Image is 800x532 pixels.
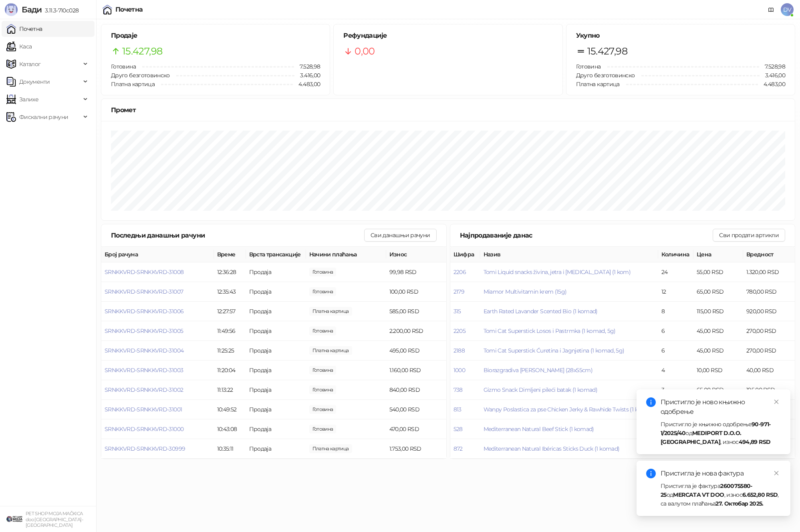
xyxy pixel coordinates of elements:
span: 7.528,98 [759,62,785,71]
span: Miamor Multivitamin krem (15g) [484,288,567,295]
button: 2179 [453,288,464,295]
div: Пристигла је нова фактура [661,469,781,478]
td: Продаја [246,282,306,302]
th: Шифра [450,247,480,262]
button: 872 [453,445,463,452]
td: 780,00 RSD [743,282,795,302]
td: 540,00 RSD [386,400,446,419]
td: Продаја [246,302,306,321]
td: 10:43:08 [214,419,246,439]
button: Tomi Cat Superstick Losos i Pastrmka (1 komad, 5g) [484,327,616,335]
span: 100,00 [309,287,337,296]
button: SRNKKVRD-SRNKKVRD-31002 [105,386,183,393]
td: 10:49:52 [214,400,246,419]
span: 540,00 [309,405,337,414]
button: 813 [453,406,461,413]
button: 528 [453,425,463,433]
span: 4.483,00 [293,80,320,89]
td: Продаја [246,380,306,400]
div: Почетна [115,6,143,13]
img: Logo [5,3,18,16]
div: Пристигло је књижно одобрење од , износ [661,420,781,446]
strong: 260075580-25 [661,482,752,498]
span: info-circle [646,397,656,407]
div: Пристигло је ново књижно одобрење [661,397,781,417]
div: Последњи данашњи рачуни [111,230,364,240]
button: Earth Rated Lavander Scented Bio (1 komad) [484,308,598,315]
td: 920,00 RSD [743,302,795,321]
td: 65,00 RSD [693,282,743,302]
span: SRNKKVRD-SRNKKVRD-31005 [105,327,183,335]
td: 11:20:04 [214,361,246,380]
td: Продаја [246,419,306,439]
span: close [774,399,779,405]
span: Фискални рачуни [19,109,68,125]
a: Каса [6,38,32,54]
strong: 90-971-1/2025/40 [661,421,771,437]
span: DV [781,3,794,16]
a: Почетна [6,21,42,37]
button: SRNKKVRD-SRNKKVRD-31007 [105,288,183,295]
span: 0,00 [355,44,375,59]
td: 65,00 RSD [693,380,743,400]
td: 55,00 RSD [693,262,743,282]
span: info-circle [646,469,656,478]
td: Продаја [246,341,306,361]
span: SRNKKVRD-SRNKKVRD-30999 [105,445,185,452]
span: Платна картица [576,81,620,88]
span: 4.483,00 [758,80,785,89]
th: Назив [480,247,658,262]
td: 24 [658,262,693,282]
span: 1.500,00 [309,366,337,375]
button: Wanpy Poslastica za pse Chicken Jerky & Rawhide Twists (1 komad) [484,406,655,413]
td: Продаја [246,439,306,459]
td: 1.753,00 RSD [386,439,446,459]
th: Врста трансакције [246,247,306,262]
strong: 6.652,80 RSD [742,491,778,498]
td: 11:25:25 [214,341,246,361]
td: Продаја [246,262,306,282]
td: 12:36:28 [214,262,246,282]
span: Друго безготовинско [111,72,170,79]
button: 2188 [453,347,465,354]
button: Tomi Liquid snacks živina, jetra i [MEDICAL_DATA] (1 kom) [484,268,631,276]
td: Продаја [246,321,306,341]
span: 1.753,00 [309,444,352,453]
a: Close [772,397,781,406]
td: 10,00 RSD [693,361,743,380]
td: 11:49:56 [214,321,246,341]
span: 1.000,00 [309,385,337,394]
span: Biorazgradiva [PERSON_NAME] (28x55cm) [484,367,592,374]
td: 99,98 RSD [386,262,446,282]
span: Готовина [111,63,136,70]
td: 11:13:22 [214,380,246,400]
button: 2205 [453,327,465,335]
span: Каталог [19,56,41,72]
button: 2206 [453,268,466,276]
td: 470,00 RSD [386,419,446,439]
th: Време [214,247,246,262]
td: 45,00 RSD [693,321,743,341]
td: 6 [658,321,693,341]
button: SRNKKVRD-SRNKKVRD-31000 [105,425,183,433]
td: 40,00 RSD [743,361,795,380]
td: 12 [658,282,693,302]
button: 738 [453,386,463,393]
span: Готовина [576,63,601,70]
strong: 494,89 RSD [739,438,771,445]
span: Gizmo Snack Dimljeni pileći batak (1 komad) [484,386,597,393]
div: Промет [111,105,785,115]
span: SRNKKVRD-SRNKKVRD-31001 [105,406,182,413]
span: Друго безготовинско [576,72,635,79]
th: Износ [386,247,446,262]
span: 15.427,98 [122,44,162,59]
button: Mediterranean Natural Ibéricas Sticks Duck (1 komad) [484,445,620,452]
button: 315 [453,308,461,315]
span: 2.200,00 [309,326,337,335]
a: Close [772,469,781,478]
span: 15.427,98 [587,44,627,59]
